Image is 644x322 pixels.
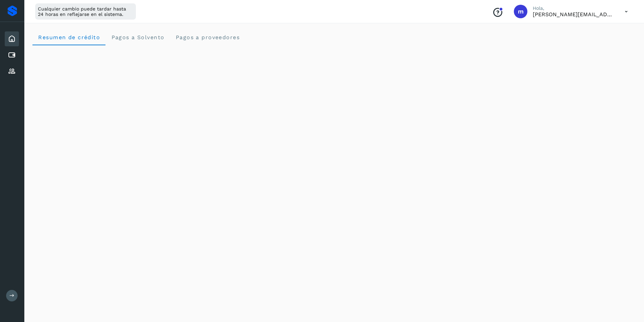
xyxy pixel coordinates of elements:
span: Pagos a proveedores [175,34,240,41]
div: Proveedores [5,64,19,79]
span: Resumen de crédito [38,34,100,41]
div: Cuentas por pagar [5,48,19,63]
p: Hola, [533,5,614,11]
div: Inicio [5,31,19,46]
p: martha@metaleslozano.com.mx [533,11,614,18]
span: Pagos a Solvento [111,34,164,41]
div: Cualquier cambio puede tardar hasta 24 horas en reflejarse en el sistema. [35,3,136,20]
